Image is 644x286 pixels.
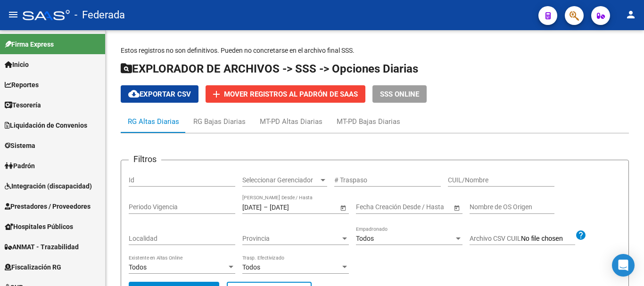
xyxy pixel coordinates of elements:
mat-icon: person [625,9,636,20]
button: Open calendar [338,203,348,212]
span: EXPLORADOR DE ARCHIVOS -> SSS -> Opciones Diarias [121,62,418,75]
div: MT-PD Altas Diarias [260,116,322,127]
div: MT-PD Bajas Diarias [337,116,400,127]
input: Fecha inicio [242,203,262,211]
input: Fecha fin [270,203,316,211]
div: Open Intercom Messenger [612,254,635,277]
span: Fiscalización RG [5,262,61,272]
span: Exportar CSV [128,90,191,98]
input: Archivo CSV CUIL [521,235,575,243]
span: Prestadores / Proveedores [5,201,91,212]
button: Mover registros al PADRÓN de SAAS [206,85,365,103]
div: RG Altas Diarias [128,116,179,127]
span: Inicio [5,59,29,70]
span: - Federada [74,5,125,25]
span: Reportes [5,80,39,90]
h3: Filtros [129,153,161,166]
span: Archivo CSV CUIL [470,235,521,242]
mat-icon: menu [8,9,19,20]
mat-icon: help [575,229,586,241]
span: Seleccionar Gerenciador [242,176,319,184]
input: Fecha inicio [356,203,390,211]
span: SSS ONLINE [380,90,419,98]
span: Provincia [242,235,340,243]
button: SSS ONLINE [372,85,427,103]
span: Integración (discapacidad) [5,181,92,191]
span: Firma Express [5,39,54,49]
span: Todos [242,263,260,271]
mat-icon: cloud_download [128,88,140,99]
button: Exportar CSV [121,85,198,103]
span: Mover registros al PADRÓN de SAAS [224,90,358,98]
span: Todos [356,235,374,242]
span: Tesorería [5,100,41,110]
mat-icon: add [211,89,222,100]
span: Padrón [5,161,35,171]
span: – [264,203,268,211]
button: Open calendar [452,203,462,212]
span: Todos [129,263,147,271]
span: Hospitales Públicos [5,221,73,232]
span: Sistema [5,140,35,151]
span: Liquidación de Convenios [5,120,87,131]
p: Estos registros no son definitivos. Pueden no concretarse en el archivo final SSS. [121,45,629,56]
span: ANMAT - Trazabilidad [5,242,79,252]
input: Fecha fin [398,203,445,211]
div: RG Bajas Diarias [193,116,246,127]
